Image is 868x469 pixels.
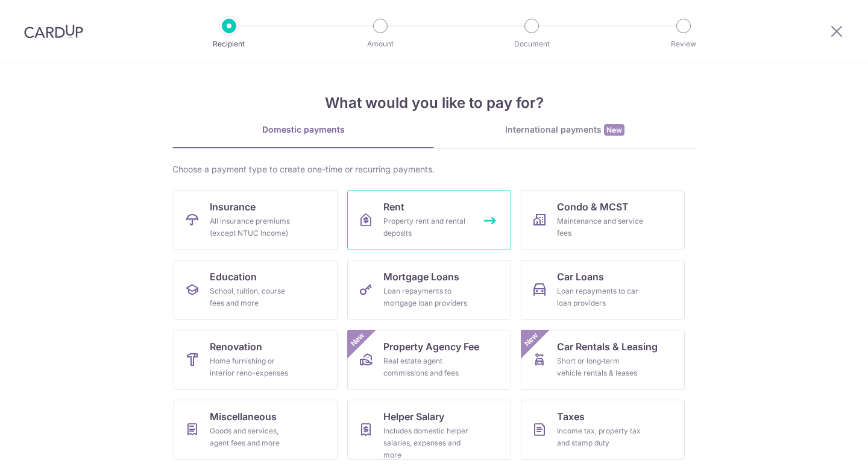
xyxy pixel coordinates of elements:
div: Home furnishing or interior reno-expenses [210,355,297,379]
span: Car Rentals & Leasing [557,339,658,354]
div: Property rent and rental deposits [383,215,470,239]
a: EducationSchool, tuition, course fees and more [174,260,338,320]
h4: What would you like to pay for? [172,92,696,114]
div: Income tax, property tax and stamp duty [557,425,644,449]
p: Document [487,38,576,50]
div: Short or long‑term vehicle rentals & leases [557,355,644,379]
span: New [348,330,368,350]
a: Helper SalaryIncludes domestic helper salaries, expenses and more [347,400,511,460]
div: Real estate agent commissions and fees [383,355,470,379]
div: Loan repayments to mortgage loan providers [383,285,470,309]
span: Education [210,269,257,284]
span: Taxes [557,409,585,424]
span: New [604,124,624,136]
div: Goods and services, agent fees and more [210,425,297,449]
div: Choose a payment type to create one-time or recurring payments. [172,163,696,175]
a: Car Rentals & LeasingShort or long‑term vehicle rentals & leasesNew [521,330,685,390]
a: Property Agency FeeReal estate agent commissions and feesNew [347,330,511,390]
div: Maintenance and service fees [557,215,644,239]
p: Review [639,38,728,50]
span: Car Loans [557,269,604,284]
a: Mortgage LoansLoan repayments to mortgage loan providers [347,260,511,320]
a: RentProperty rent and rental deposits [347,190,511,250]
span: Property Agency Fee [383,339,479,354]
span: Helper Salary [383,409,444,424]
div: Includes domestic helper salaries, expenses and more [383,425,470,461]
span: New [521,330,541,350]
span: Condo & MCST [557,200,629,214]
img: CardUp [24,24,83,39]
div: International payments [434,124,696,136]
a: InsuranceAll insurance premiums (except NTUC Income) [174,190,338,250]
span: Miscellaneous [210,409,277,424]
div: School, tuition, course fees and more [210,285,297,309]
div: Loan repayments to car loan providers [557,285,644,309]
a: Condo & MCSTMaintenance and service fees [521,190,685,250]
span: Insurance [210,200,256,214]
div: All insurance premiums (except NTUC Income) [210,215,297,239]
a: RenovationHome furnishing or interior reno-expenses [174,330,338,390]
div: Domestic payments [172,124,434,136]
a: Car LoansLoan repayments to car loan providers [521,260,685,320]
p: Recipient [184,38,274,50]
a: MiscellaneousGoods and services, agent fees and more [174,400,338,460]
span: Mortgage Loans [383,269,459,284]
a: TaxesIncome tax, property tax and stamp duty [521,400,685,460]
span: Rent [383,200,404,214]
span: Renovation [210,339,262,354]
p: Amount [336,38,425,50]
